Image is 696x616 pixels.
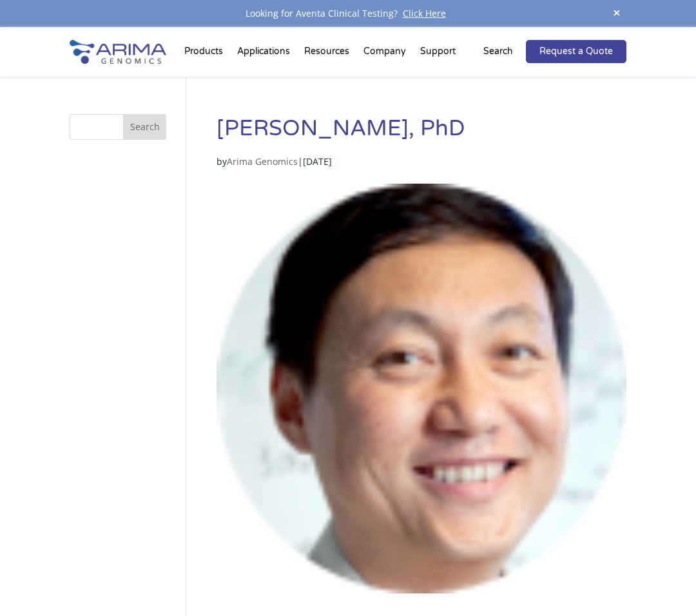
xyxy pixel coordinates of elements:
[526,40,626,63] a: Request a Quote
[70,40,166,64] img: Arima-Genomics-logo
[227,155,298,168] a: Arima Genomics
[123,114,167,140] button: Search
[217,153,626,180] p: by |
[303,155,332,168] span: [DATE]
[398,7,451,19] a: Click Here
[70,5,626,22] div: Looking for Aventa Clinical Testing?
[483,43,513,60] p: Search
[217,114,626,153] h1: [PERSON_NAME], PhD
